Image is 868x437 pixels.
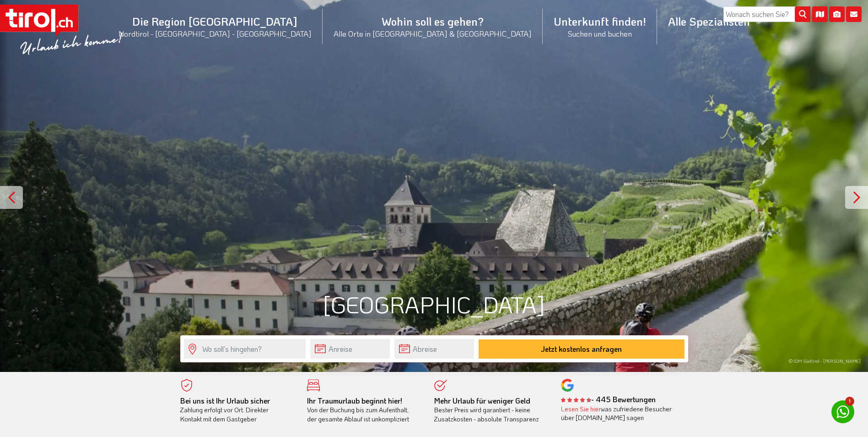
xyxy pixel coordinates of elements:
[554,28,646,38] small: Suchen und buchen
[119,28,312,38] small: Nordtirol - [GEOGRAPHIC_DATA] - [GEOGRAPHIC_DATA]
[394,339,474,359] input: Abreise
[812,6,828,22] i: Karte öffnen
[846,6,862,22] i: Kontakt
[323,4,543,49] a: Wohin soll es gehen?Alle Orte in [GEOGRAPHIC_DATA] & [GEOGRAPHIC_DATA]
[657,4,761,38] a: Alle Spezialisten
[180,396,270,405] b: Bei uns ist Ihr Urlaub sicher
[831,400,854,423] a: 1
[543,4,657,49] a: Unterkunft finden!Suchen und buchen
[434,396,548,424] div: Bester Preis wird garantiert - keine Zusatzkosten - absolute Transparenz
[180,292,688,317] h1: [GEOGRAPHIC_DATA]
[184,339,306,359] input: Wo soll's hingehen?
[561,404,601,413] a: Lesen Sie hier
[108,4,323,49] a: Die Region [GEOGRAPHIC_DATA]Nordtirol - [GEOGRAPHIC_DATA] - [GEOGRAPHIC_DATA]
[434,396,530,405] b: Mehr Urlaub für weniger Geld
[479,339,685,359] button: Jetzt kostenlos anfragen
[180,396,294,424] div: Zahlung erfolgt vor Ort. Direkter Kontakt mit dem Gastgeber
[307,396,421,424] div: Von der Buchung bis zum Aufenthalt, der gesamte Ablauf ist unkompliziert
[561,394,656,404] b: - 445 Bewertungen
[723,6,810,22] input: Wonach suchen Sie?
[845,397,854,406] span: 1
[310,339,390,359] input: Anreise
[561,404,674,422] div: was zufriedene Besucher über [DOMAIN_NAME] sagen
[334,28,532,38] small: Alle Orte in [GEOGRAPHIC_DATA] & [GEOGRAPHIC_DATA]
[829,6,845,22] i: Fotogalerie
[307,396,402,405] b: Ihr Traumurlaub beginnt hier!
